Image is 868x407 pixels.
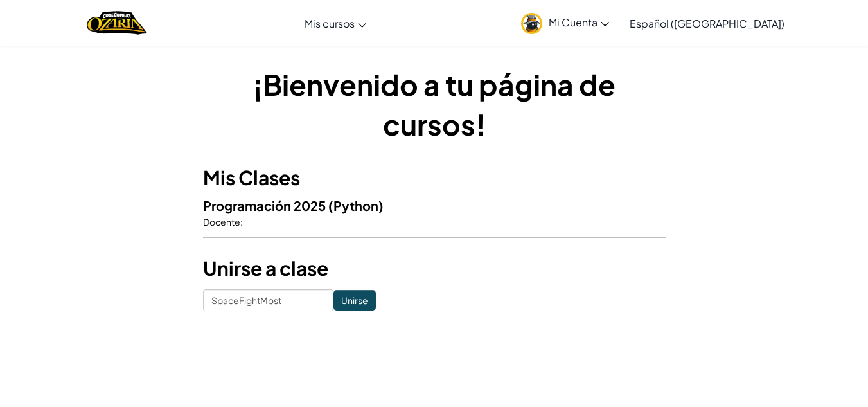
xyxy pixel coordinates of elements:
[203,163,666,192] h3: Mis Clases
[305,17,355,30] span: Mis cursos
[203,289,333,311] input: <Enter Class Code>
[630,17,784,30] span: Español ([GEOGRAPHIC_DATA])
[549,15,609,29] span: Mi Cuenta
[515,3,616,43] a: Mi Cuenta
[87,10,146,36] img: Home
[87,10,146,36] a: Ozaria by CodeCombat logo
[203,64,666,144] h1: ¡Bienvenido a tu página de cursos!
[203,254,666,283] h3: Unirse a clase
[333,290,376,311] input: Unirse
[298,6,373,41] a: Mis cursos
[203,197,328,213] span: Programación 2025
[240,216,243,228] span: :
[328,197,384,213] span: (Python)
[623,6,791,41] a: Español ([GEOGRAPHIC_DATA])
[203,216,240,228] span: Docente
[521,13,542,34] img: avatar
